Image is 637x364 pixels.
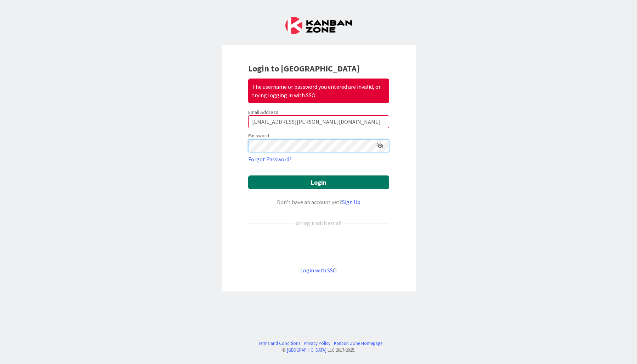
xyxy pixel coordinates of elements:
button: Login [248,175,389,189]
a: Login with SSO [300,267,337,274]
keeper-lock: Open Keeper Popup [366,141,375,150]
div: or login with email [294,219,343,227]
label: Email Address [248,109,278,115]
a: Kanban Zone Homepage [334,340,382,347]
label: Password [248,132,269,139]
a: Terms and Conditions [258,340,300,347]
b: Login to [GEOGRAPHIC_DATA] [248,63,360,74]
a: Privacy Policy [304,340,330,347]
img: Kanban Zone [285,17,352,34]
a: Sign Up [342,198,360,206]
a: [GEOGRAPHIC_DATA] [287,347,326,353]
iframe: Sign in with Google Button [245,239,393,254]
div: The username or password you entered are invalid, or trying logging in with SSO. [248,79,389,103]
div: Don’t have an account yet? [248,198,389,206]
div: © LLC 2017- 2025 . [255,347,382,353]
a: Forgot Password? [248,155,292,163]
